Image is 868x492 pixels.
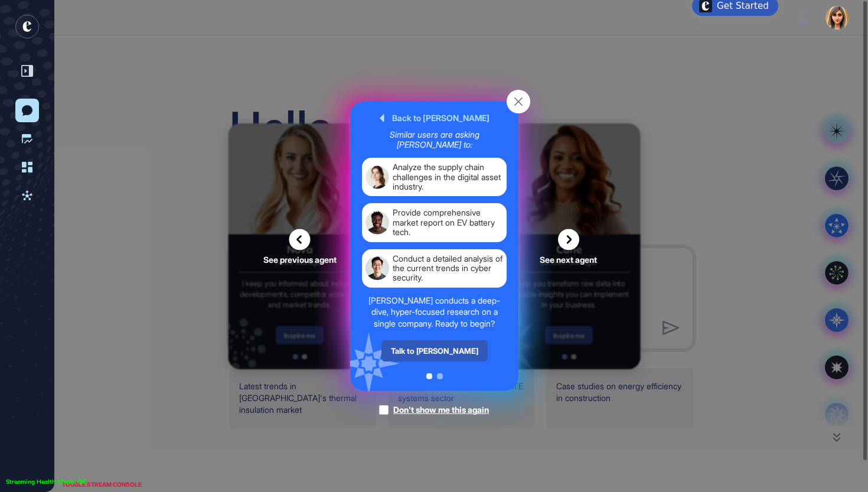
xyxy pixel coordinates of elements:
[825,6,849,30] img: user-avatar
[59,477,145,492] div: TOGGLE STREAM CONSOLE
[366,165,389,188] img: agent-card-sample-avatar-01.png
[393,162,503,191] div: Analyze the supply chain challenges in the digital asset industry.
[366,256,389,280] img: agent-card-sample-avatar-03.png
[15,15,39,38] div: entrapeer-logo
[366,211,389,234] img: agent-card-sample-avatar-02.png
[362,130,507,149] div: Similar users are asking [PERSON_NAME] to:
[263,255,337,263] span: See previous agent
[381,340,487,361] div: Talk to [PERSON_NAME]
[393,253,503,282] div: Conduct a detailed analysis of the current trends in cyber security.
[540,255,597,263] span: See next agent
[393,208,503,237] div: Provide comprehensive market report on EV battery tech.
[393,404,489,416] div: Don't show me this again
[379,113,489,123] div: Back to [PERSON_NAME]
[362,294,507,329] div: [PERSON_NAME] conducts a deep-dive, hyper-focused research on a single company. Ready to begin?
